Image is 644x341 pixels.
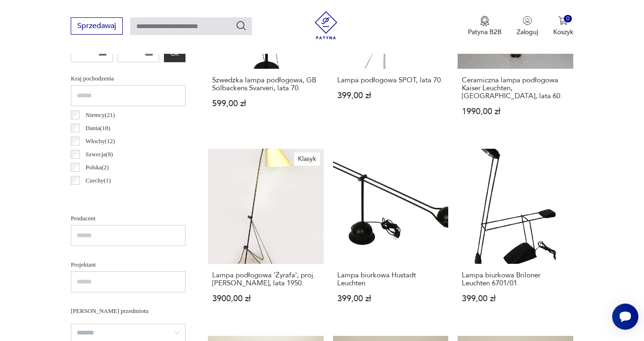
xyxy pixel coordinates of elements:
[312,11,340,39] img: Patyna - sklep z meblami i dekoracjami vintage
[337,271,444,287] h3: Lampa biurkowa Hustadt Leuchten
[212,271,319,287] h3: Lampa podłogowa 'Żyrafa', proj. [PERSON_NAME], lata 1950.
[86,175,111,186] p: Czechy ( 1 )
[612,304,638,330] iframe: Smartsupp widget button
[468,28,502,36] p: Patyna B2B
[86,136,115,146] p: Włochy ( 12 )
[523,16,532,25] img: Ikonka użytkownika
[517,28,538,36] p: Zaloguj
[333,149,449,321] a: Lampa biurkowa Hustadt LeuchtenLampa biurkowa Hustadt Leuchten399,00 zł
[86,123,111,133] p: Dania ( 18 )
[236,20,247,31] button: Szukaj
[86,110,115,120] p: Niemcy ( 21 )
[71,17,123,35] button: Sprzedawaj
[212,295,319,303] p: 3900,00 zł
[86,162,109,173] p: Polska ( 2 )
[480,16,489,26] img: Ikona medalu
[468,16,502,36] a: Ikona medaluPatyna B2B
[71,213,185,224] p: Producent
[462,295,569,303] p: 399,00 zł
[337,76,444,84] h3: Lampa podłogowa SPOT, lata 70.
[564,15,572,23] div: 0
[517,16,538,36] button: Zaloguj
[468,16,502,36] button: Patyna B2B
[212,76,319,92] h3: Szwedzka lampa podłogowa, GB Solbackens Svarveri, lata 70.
[458,149,573,321] a: Lampa biurkowa Briloner Leuchten 6701/01.Lampa biurkowa Briloner Leuchten 6701/01.399,00 zł
[71,73,185,84] p: Kraj pochodzenia
[212,100,319,108] p: 599,00 zł
[208,149,324,321] a: KlasykLampa podłogowa 'Żyrafa', proj. J. Hurka, Napako, lata 1950.Lampa podłogowa 'Żyrafa', proj....
[164,46,185,62] button: OK
[558,16,568,25] img: Ikona koszyka
[462,76,569,100] h3: Ceramiczna lampa podłogowa Kaiser Leuchten, [GEOGRAPHIC_DATA], lata 60.
[71,23,123,30] a: Sprzedawaj
[553,28,573,36] p: Koszyk
[462,271,569,287] h3: Lampa biurkowa Briloner Leuchten 6701/01.
[71,306,185,316] p: [PERSON_NAME] przedmiotu
[337,92,444,100] p: 399,00 zł
[71,260,185,270] p: Projektant
[86,149,113,160] p: Szwecja ( 8 )
[553,16,573,36] button: 0Koszyk
[462,108,569,116] p: 1990,00 zł
[337,295,444,303] p: 399,00 zł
